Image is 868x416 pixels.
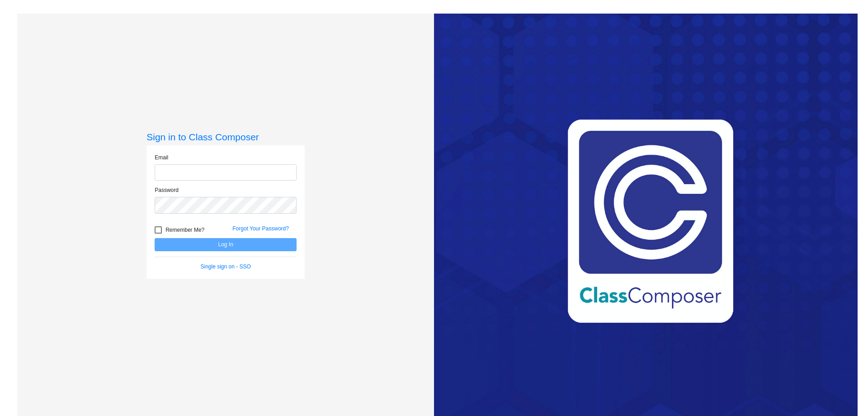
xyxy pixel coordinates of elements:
[155,238,297,251] button: Log In
[232,225,289,232] a: Forgot Your Password?
[155,186,179,194] label: Password
[146,131,305,143] h3: Sign in to Class Composer
[201,263,251,270] a: Single sign on - SSO
[155,153,168,162] label: Email
[165,225,204,235] span: Remember Me?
